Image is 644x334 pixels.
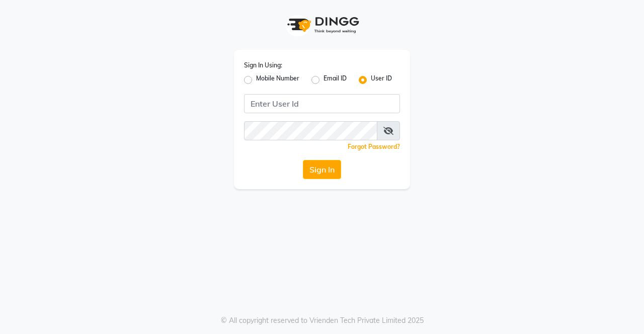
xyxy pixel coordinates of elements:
[244,121,377,140] input: Username
[348,143,400,150] a: Forgot Password?
[282,10,362,40] img: logo1.svg
[256,74,299,86] label: Mobile Number
[244,94,400,113] input: Username
[303,160,341,179] button: Sign In
[244,61,282,70] label: Sign In Using:
[371,74,392,86] label: User ID
[324,74,347,86] label: Email ID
